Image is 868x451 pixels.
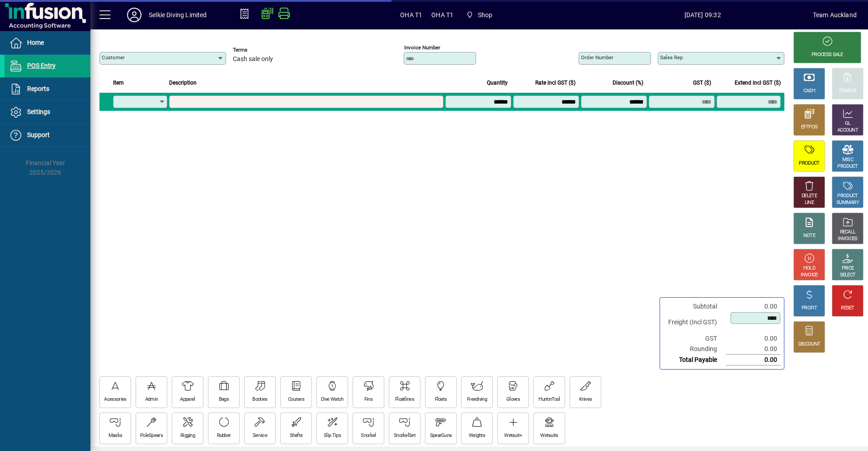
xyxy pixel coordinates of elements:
div: Gloves [506,396,520,403]
div: SnorkelSet [394,432,415,439]
div: PRODUCT [837,193,858,199]
div: Service [253,432,267,439]
span: Quantity [487,78,508,88]
div: Admin [145,396,158,403]
div: INVOICE [801,272,817,279]
div: Floatlines [395,396,414,403]
div: Rubber [217,432,231,439]
div: Booties [252,396,267,403]
div: DELETE [802,193,817,199]
div: Acessories [104,396,126,403]
div: CHARGE [839,88,857,95]
div: Wetsuits [540,432,558,439]
div: Knives [579,396,592,403]
span: Support [27,131,50,138]
div: Dive Watch [321,396,343,403]
div: Weights [469,432,485,439]
div: Fins [364,396,373,403]
td: Rounding [664,344,726,355]
span: Item [113,78,124,88]
div: PRICE [842,265,854,272]
div: NOTE [803,233,815,239]
div: Selkie Diving Limited [149,8,207,22]
mat-label: Order number [581,54,613,61]
button: Profile [120,7,149,23]
span: Rate incl GST ($) [535,78,576,88]
span: OHA T1 [431,8,453,22]
div: Bags [219,396,229,403]
div: GL [845,120,851,127]
td: 0.00 [726,301,780,312]
div: Apparel [180,396,195,403]
mat-label: Customer [102,54,125,61]
td: 0.00 [726,333,780,344]
span: Extend incl GST ($) [735,78,781,88]
div: PoleSpears [140,432,163,439]
div: MISC [842,157,853,163]
div: SUMMARY [836,199,859,206]
div: HuntinTool [538,396,560,403]
span: Cash sale only [233,56,273,63]
div: Wetsuit+ [504,432,522,439]
div: Team Auckland [813,8,857,22]
span: Home [27,39,44,46]
a: Settings [5,101,90,123]
div: Freediving [467,396,487,403]
mat-label: Sales rep [660,54,683,61]
div: Floats [435,396,447,403]
div: SpearGuns [430,432,452,439]
mat-label: Invoice number [404,44,440,51]
span: OHA T1 [400,8,422,22]
div: Rigging [180,432,195,439]
a: Support [5,124,90,147]
span: Settings [27,108,50,115]
span: POS Entry [27,62,56,69]
td: GST [664,333,726,344]
span: Shop [462,7,496,23]
span: Terms [233,47,287,53]
span: GST ($) [693,78,711,88]
span: Discount (%) [613,78,643,88]
div: Snorkel [361,432,376,439]
span: Description [169,78,197,88]
div: DISCOUNT [798,341,820,348]
div: CASH [803,88,815,95]
td: 0.00 [726,344,780,355]
td: Subtotal [664,301,726,312]
div: PROFIT [802,305,817,312]
div: PRODUCT [837,163,858,170]
div: HOLD [803,265,815,272]
div: EFTPOS [801,124,818,131]
span: Reports [27,85,49,92]
div: ACCOUNT [837,127,858,134]
div: PRODUCT [799,160,819,167]
div: Shafts [290,432,303,439]
a: Reports [5,78,90,100]
div: LINE [805,199,814,206]
td: Total Payable [664,355,726,366]
div: SELECT [840,272,856,279]
a: Home [5,32,90,54]
td: Freight (Incl GST) [664,312,726,333]
td: 0.00 [726,355,780,366]
span: Shop [478,8,493,22]
div: INVOICES [838,236,857,242]
div: RECALL [840,229,856,236]
div: Masks [108,432,123,439]
div: Courses [288,396,304,403]
div: RESET [841,305,854,312]
div: PROCESS SALE [811,52,843,58]
span: [DATE] 09:32 [593,8,813,22]
div: Slip Tips [324,432,341,439]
